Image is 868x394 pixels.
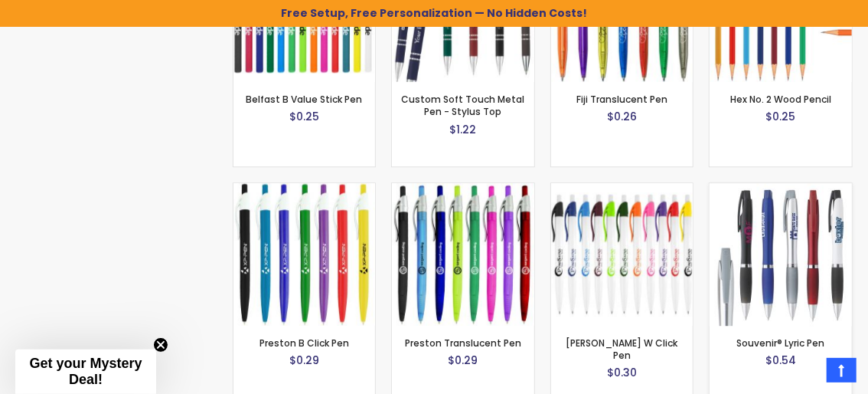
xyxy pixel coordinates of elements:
[289,109,319,124] span: $0.25
[289,353,319,368] span: $0.29
[29,356,142,387] span: Get your Mystery Deal!
[710,183,852,326] img: Souvenir® Lyric Pen
[233,182,376,195] a: Preston B Click Pen
[233,183,376,326] img: Preston B Click Pen
[392,182,534,195] a: Preston Translucent Pen
[737,337,825,350] a: Souvenir® Lyric Pen
[551,183,693,326] img: Preston W Click Pen
[607,109,637,124] span: $0.26
[401,93,524,118] a: Custom Soft Touch Metal Pen - Stylus Top
[730,93,831,106] a: Hex No. 2 Wood Pencil
[405,337,521,350] a: Preston Translucent Pen
[259,337,349,350] a: Preston B Click Pen
[607,365,637,380] span: $0.30
[246,93,362,106] a: Belfast B Value Stick Pen
[448,353,478,368] span: $0.29
[576,93,667,106] a: Fiji Translucent Pen
[153,337,168,353] button: Close teaser
[15,350,156,394] div: Get your Mystery Deal!Close teaser
[710,182,852,195] a: Souvenir® Lyric Pen
[827,358,857,383] a: Top
[766,109,796,124] span: $0.25
[566,337,678,362] a: [PERSON_NAME] W Click Pen
[765,353,796,368] span: $0.54
[392,183,534,326] img: Preston Translucent Pen
[449,122,476,137] span: $1.22
[551,182,693,195] a: Preston W Click Pen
